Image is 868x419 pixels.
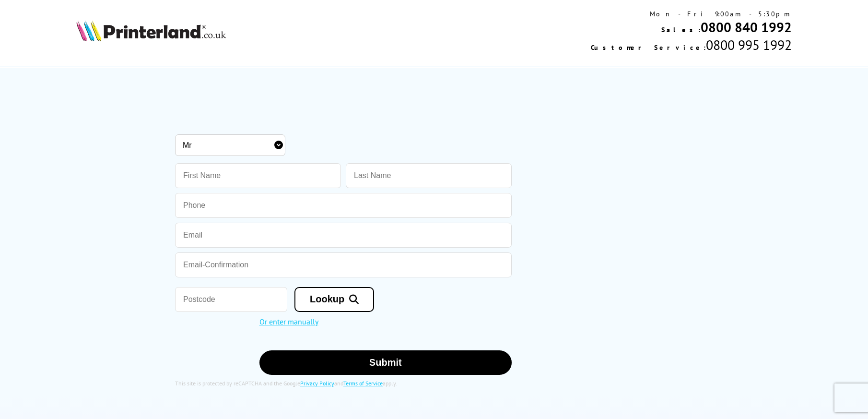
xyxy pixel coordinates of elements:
input: First Name [175,163,341,188]
input: Last Name [346,163,512,188]
input: Email-Confirmation [175,252,512,277]
div: Mon - Fri 9:00am - 5:30pm [591,10,792,18]
span: 0800 995 1992 [706,36,792,54]
input: Phone [175,193,512,218]
div: This site is protected by reCAPTCHA and the Google and apply. [175,380,512,387]
span: Sales: [661,25,701,34]
input: Postcode [175,287,287,312]
a: 0800 840 1992 [701,18,792,36]
a: Privacy Policy [300,380,334,387]
input: Email [175,223,512,248]
a: Terms of Service [343,380,383,387]
button: Lookup [294,287,374,312]
img: Printerland Logo [76,20,226,41]
span: Customer Service: [591,43,706,52]
button: Submit [259,350,512,375]
a: Or enter manually [259,317,318,326]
